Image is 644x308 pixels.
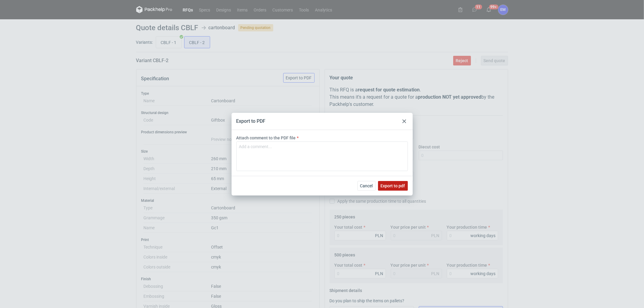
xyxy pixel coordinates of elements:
button: Export to pdf [378,181,408,191]
span: Export to pdf [381,184,405,188]
span: Cancel [360,184,373,188]
label: Attach comment to the PDF file [236,135,296,141]
button: Cancel [357,181,376,191]
div: Export to PDF [236,118,266,125]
